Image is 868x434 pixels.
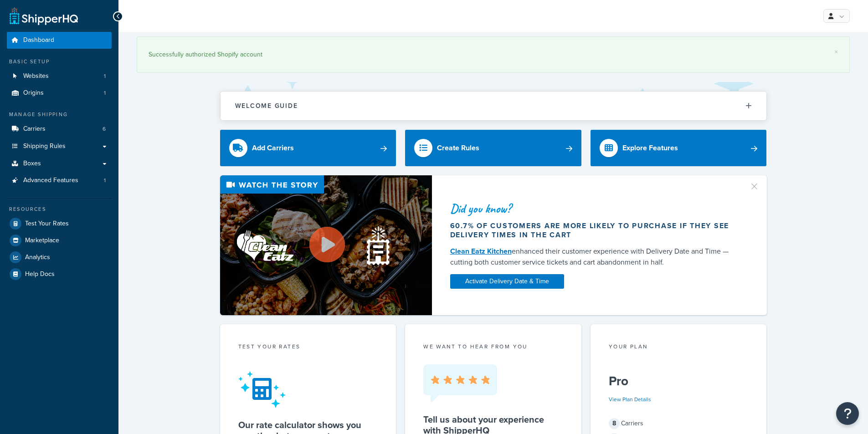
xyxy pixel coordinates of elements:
div: 60.7% of customers are more likely to purchase if they see delivery times in the cart [450,221,738,240]
a: Marketplace [7,232,112,249]
h5: Pro [609,374,749,388]
span: 1 [104,89,106,97]
button: Open Resource Center [836,402,859,425]
a: Create Rules [405,130,581,166]
img: Video thumbnail [220,175,432,315]
span: Advanced Features [23,177,78,184]
span: 6 [103,125,106,133]
div: Successfully authorized Shopify account [149,48,838,61]
span: 8 [609,418,620,429]
span: Carriers [23,125,46,133]
button: Welcome Guide [221,92,766,120]
a: Activate Delivery Date & Time [450,274,564,289]
span: Analytics [25,254,50,261]
span: Boxes [23,160,41,168]
div: Did you know? [450,202,738,215]
a: Shipping Rules [7,138,112,155]
span: 1 [104,72,106,80]
span: Marketplace [25,237,59,245]
a: × [834,48,838,56]
a: View Plan Details [609,395,651,403]
a: Websites1 [7,68,112,85]
p: we want to hear from you [423,342,563,351]
a: Add Carriers [220,130,396,166]
div: Resources [7,205,112,213]
a: Origins1 [7,85,112,102]
div: Your Plan [609,342,749,353]
span: Shipping Rules [23,143,66,150]
div: Carriers [609,417,749,430]
div: Basic Setup [7,58,112,66]
li: Origins [7,85,112,102]
span: Websites [23,72,49,80]
a: Advanced Features1 [7,172,112,189]
div: Add Carriers [252,142,294,154]
span: Help Docs [25,271,55,278]
li: Advanced Features [7,172,112,189]
h2: Welcome Guide [235,102,298,109]
div: enhanced their customer experience with Delivery Date and Time — cutting both customer service ti... [450,246,738,268]
a: Dashboard [7,32,112,49]
a: Explore Features [591,130,767,166]
div: Create Rules [437,142,479,154]
div: Test your rates [238,342,378,353]
li: Carriers [7,121,112,138]
a: Clean Eatz Kitchen [450,246,512,256]
span: Test Your Rates [25,220,69,228]
span: Origins [23,89,44,97]
li: Websites [7,68,112,85]
a: Carriers6 [7,121,112,138]
div: Manage Shipping [7,111,112,118]
a: Analytics [7,249,112,266]
a: Test Your Rates [7,215,112,232]
a: Boxes [7,155,112,172]
div: Explore Features [622,142,678,154]
span: 1 [104,177,106,184]
a: Help Docs [7,266,112,282]
span: Dashboard [23,36,54,44]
